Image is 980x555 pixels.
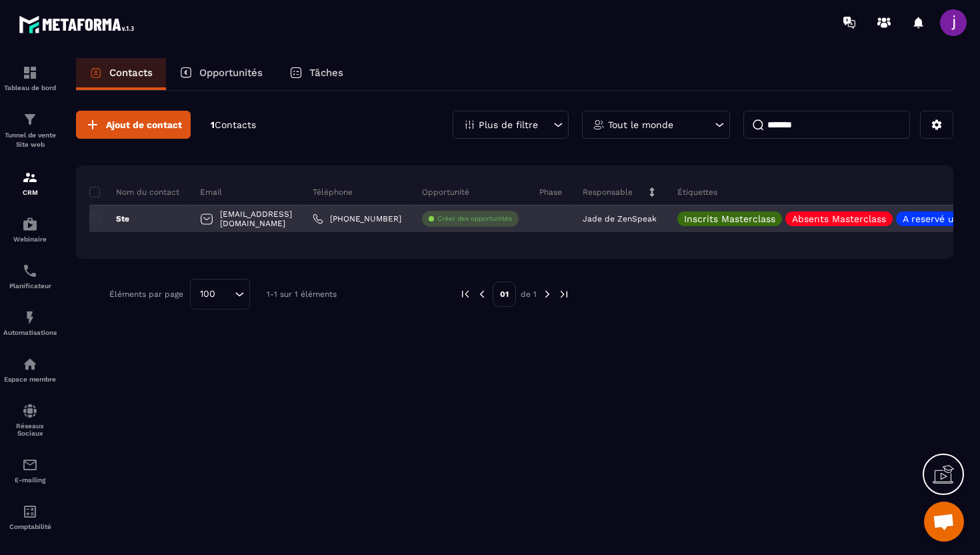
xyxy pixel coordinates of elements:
p: Réseaux Sociaux [3,422,57,437]
a: automationsautomationsAutomatisations [3,300,57,346]
p: Tâches [309,67,343,79]
p: Tout le monde [608,120,673,129]
a: automationsautomationsWebinaire [3,206,57,253]
p: Plus de filtre [479,120,538,129]
p: Ste [89,213,129,224]
span: Ajout de contact [106,118,182,131]
button: Ajout de contact [76,111,191,139]
p: Planificateur [3,282,57,290]
p: Responsable [583,187,633,197]
img: email [22,457,38,473]
p: Webinaire [3,235,57,243]
img: automations [22,356,38,372]
p: Email [200,187,222,197]
img: formation [22,169,38,185]
p: Espace membre [3,376,57,383]
p: 01 [493,282,516,307]
img: social-network [22,403,38,419]
div: Ouvrir le chat [924,502,964,542]
a: Contacts [76,58,166,90]
p: E-mailing [3,476,57,484]
p: Créer des opportunités [437,214,512,223]
p: Éléments par page [109,290,183,299]
a: Opportunités [166,58,276,90]
a: emailemailE-mailing [3,447,57,494]
img: automations [22,216,38,232]
a: formationformationCRM [3,159,57,206]
p: Opportunité [422,187,469,197]
input: Search for option [220,287,231,302]
p: Phase [539,187,562,197]
p: 1-1 sur 1 éléments [267,290,337,299]
p: Inscrits Masterclass [684,214,775,223]
p: Tunnel de vente Site web [3,131,57,149]
img: prev [476,288,488,300]
a: accountantaccountantComptabilité [3,494,57,540]
img: accountant [22,504,38,520]
a: formationformationTunnel de vente Site web [3,101,57,159]
p: Nom du contact [89,187,179,197]
p: de 1 [521,289,537,300]
img: automations [22,310,38,326]
p: Automatisations [3,329,57,336]
img: scheduler [22,263,38,279]
img: logo [19,12,139,37]
p: Étiquettes [677,187,717,197]
p: Jade de ZenSpeak [583,214,657,223]
a: automationsautomationsEspace membre [3,346,57,393]
div: Search for option [190,279,250,310]
p: Opportunités [199,67,263,79]
a: formationformationTableau de bord [3,55,57,101]
a: schedulerschedulerPlanificateur [3,253,57,300]
p: Téléphone [313,187,353,197]
a: [PHONE_NUMBER] [313,213,401,224]
img: prev [459,288,471,300]
a: Tâches [276,58,357,90]
p: Comptabilité [3,523,57,530]
span: 100 [195,287,220,302]
p: Tableau de bord [3,84,57,91]
p: 1 [211,119,256,131]
img: formation [22,111,38,127]
a: social-networksocial-networkRéseaux Sociaux [3,393,57,447]
img: formation [22,65,38,81]
img: next [558,288,570,300]
p: Contacts [109,67,153,79]
p: Absents Masterclass [792,214,886,223]
span: Contacts [215,119,256,130]
p: CRM [3,189,57,196]
img: next [541,288,553,300]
